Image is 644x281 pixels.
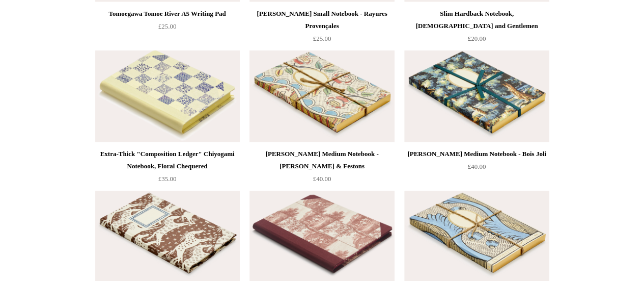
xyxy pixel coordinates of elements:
[95,8,240,49] a: Tomoegawa Tomoe River A5 Writing Pad £25.00
[95,148,240,190] a: Extra-Thick "Composition Ledger" Chiyogami Notebook, Floral Chequered £35.00
[468,163,486,170] span: £40.00
[313,175,331,183] span: £40.00
[404,50,549,142] a: Antoinette Poisson Medium Notebook - Bois Joli Antoinette Poisson Medium Notebook - Bois Joli
[252,148,391,172] div: [PERSON_NAME] Medium Notebook - [PERSON_NAME] & Festons
[252,8,391,32] div: [PERSON_NAME] Small Notebook - Rayures Provençales
[249,8,394,49] a: [PERSON_NAME] Small Notebook - Rayures Provençales £25.00
[249,50,394,142] img: Antoinette Poisson Medium Notebook - Guirlande & Festons
[407,8,546,32] div: Slim Hardback Notebook, [DEMOGRAPHIC_DATA] and Gentlemen
[158,175,177,183] span: £35.00
[98,148,237,172] div: Extra-Thick "Composition Ledger" Chiyogami Notebook, Floral Chequered
[407,148,546,160] div: [PERSON_NAME] Medium Notebook - Bois Joli
[98,8,237,20] div: Tomoegawa Tomoe River A5 Writing Pad
[95,50,240,142] img: Extra-Thick "Composition Ledger" Chiyogami Notebook, Floral Chequered
[404,8,549,49] a: Slim Hardback Notebook, [DEMOGRAPHIC_DATA] and Gentlemen £20.00
[404,148,549,190] a: [PERSON_NAME] Medium Notebook - Bois Joli £40.00
[313,35,331,42] span: £25.00
[249,50,394,142] a: Antoinette Poisson Medium Notebook - Guirlande & Festons Antoinette Poisson Medium Notebook - Gui...
[95,50,240,142] a: Extra-Thick "Composition Ledger" Chiyogami Notebook, Floral Chequered Extra-Thick "Composition Le...
[468,35,486,42] span: £20.00
[249,148,394,190] a: [PERSON_NAME] Medium Notebook - [PERSON_NAME] & Festons £40.00
[158,22,177,30] span: £25.00
[404,50,549,142] img: Antoinette Poisson Medium Notebook - Bois Joli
